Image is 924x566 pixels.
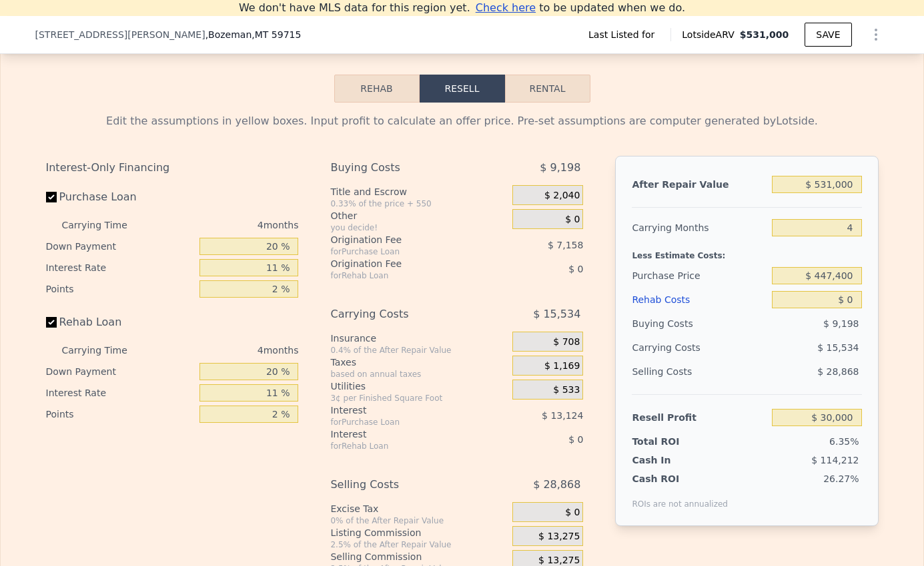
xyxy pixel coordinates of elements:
div: Interest [330,404,479,417]
span: Last Listed for [588,28,660,41]
div: Carrying Costs [330,302,479,326]
div: Total ROI [632,435,715,448]
span: [STREET_ADDRESS][PERSON_NAME] [35,28,205,41]
div: for Rehab Loan [330,270,479,281]
span: $ 9,198 [540,156,580,180]
div: 0.4% of the After Repair Value [330,345,507,356]
label: Rehab Loan [46,310,195,334]
div: Down Payment [46,236,195,257]
div: Rehab Costs [632,288,767,312]
span: $ 114,212 [811,455,859,465]
span: , MT 59715 [252,29,301,40]
div: Taxes [330,356,507,369]
span: 6.35% [829,436,859,447]
div: Buying Costs [632,312,767,336]
div: Origination Fee [330,233,479,246]
div: Resell Profit [632,406,767,429]
div: Cash In [632,453,715,467]
div: 2.5% of the After Repair Value [330,539,507,550]
div: Title and Escrow [330,185,507,198]
span: , Bozeman [205,28,302,41]
span: $ 15,534 [533,302,580,326]
div: for Purchase Loan [330,417,479,427]
div: Excise Tax [330,502,507,515]
div: Interest [330,427,479,441]
span: Lotside ARV [682,28,739,41]
div: Buying Costs [330,156,479,180]
div: Purchase Price [632,264,767,288]
span: $ 0 [565,214,580,226]
div: Insurance [330,332,507,345]
div: for Purchase Loan [330,246,479,257]
div: based on annual taxes [330,369,507,380]
div: Carrying Time [62,340,149,361]
span: $ 13,275 [538,531,580,543]
div: Selling Costs [330,473,479,497]
div: Points [46,278,195,300]
span: $ 15,534 [817,342,859,353]
button: SAVE [805,23,851,47]
span: $ 1,169 [544,360,580,372]
div: Interest-Only Financing [46,156,299,180]
div: ROIs are not annualized [632,485,728,509]
div: Down Payment [46,361,195,382]
div: Utilities [330,380,507,393]
span: $ 9,198 [823,318,859,329]
div: 4 months [154,340,299,361]
div: 0.33% of the price + 550 [330,198,507,209]
div: 0% of the After Repair Value [330,515,507,526]
span: $ 7,158 [548,240,583,250]
div: Other [330,209,507,222]
div: for Rehab Loan [330,441,479,451]
input: Purchase Loan [46,192,57,202]
div: 3¢ per Finished Square Foot [330,393,507,404]
div: Selling Commission [330,550,507,563]
span: $ 0 [568,434,583,445]
div: Carrying Months [632,216,767,240]
div: 4 months [154,214,299,236]
span: Check here [476,1,536,14]
span: $ 533 [553,384,580,396]
div: you decide! [330,222,507,233]
button: Rental [505,75,590,103]
span: $ 28,868 [817,366,859,377]
div: Less Estimate Costs: [632,240,861,264]
span: $ 28,868 [533,473,580,497]
div: Listing Commission [330,526,507,539]
span: $ 0 [568,264,583,274]
button: Rehab [334,75,420,103]
span: 26.27% [823,473,859,484]
div: Points [46,404,195,425]
div: Origination Fee [330,257,479,270]
label: Purchase Loan [46,185,195,209]
button: Resell [420,75,505,103]
div: Edit the assumptions in yellow boxes. Input profit to calculate an offer price. Pre-set assumptio... [46,113,879,129]
div: Cash ROI [632,472,728,485]
div: Interest Rate [46,257,195,278]
span: $ 0 [565,507,580,519]
div: Carrying Time [62,214,149,236]
span: $531,000 [740,29,789,40]
button: Show Options [863,21,889,48]
div: Selling Costs [632,360,767,384]
div: After Repair Value [632,172,767,196]
div: Carrying Costs [632,336,715,360]
span: $ 708 [553,336,580,348]
input: Rehab Loan [46,317,57,328]
span: $ 13,124 [542,410,583,421]
span: $ 2,040 [544,190,580,202]
div: Interest Rate [46,382,195,404]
